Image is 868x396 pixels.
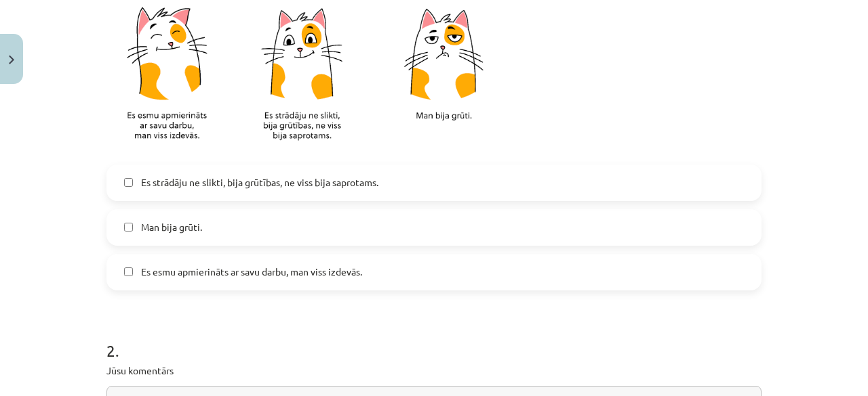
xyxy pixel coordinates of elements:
p: Jūsu komentārs [106,364,762,378]
span: Es esmu apmierināts ar savu darbu, man viss izdevās. [141,265,362,279]
span: Es strādāju ne slikti, bija grūtības, ne viss bija saprotams. [141,175,378,190]
h1: 2 . [106,317,762,359]
img: icon-close-lesson-0947bae3869378f0d4975bcd49f059093ad1ed9edebbc8119c70593378902aed.svg [9,56,14,64]
input: Es strādāju ne slikti, bija grūtības, ne viss bija saprotams. [124,178,133,187]
input: Es esmu apmierināts ar savu darbu, man viss izdevās. [124,267,133,276]
input: Man bija grūti. [124,223,133,232]
span: Man bija grūti. [141,220,202,234]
